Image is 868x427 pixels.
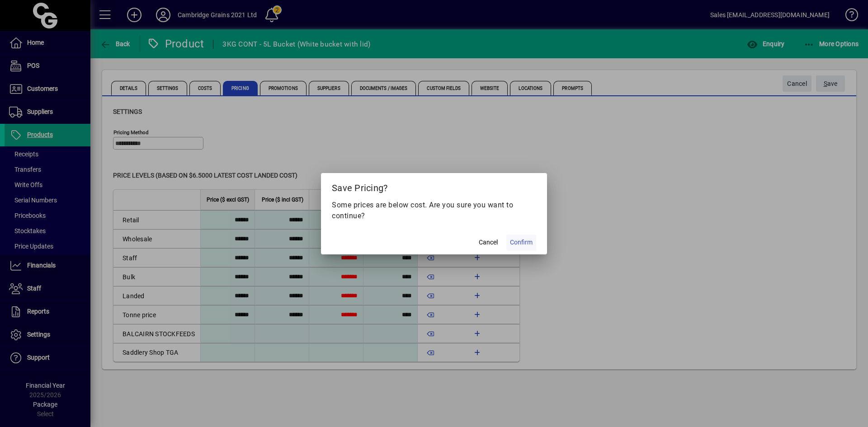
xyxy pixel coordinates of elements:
p: Some prices are below cost. Are you sure you want to continue? [332,200,536,221]
h2: Save Pricing? [321,173,547,199]
span: Cancel [479,238,498,247]
button: Confirm [506,235,536,251]
span: Confirm [510,238,533,247]
button: Cancel [474,235,503,251]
